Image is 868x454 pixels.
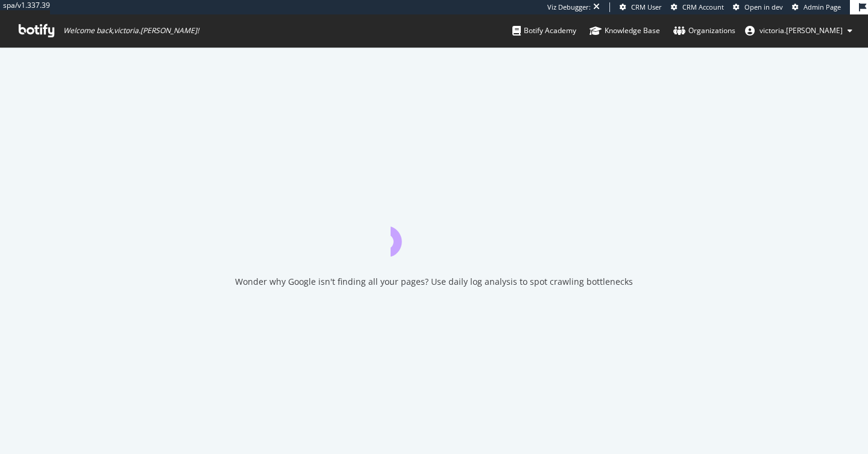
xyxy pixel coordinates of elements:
div: Organizations [673,25,735,37]
a: Knowledge Base [590,14,660,47]
span: Welcome back, victoria.[PERSON_NAME] ! [63,26,199,36]
div: Wonder why Google isn't finding all your pages? Use daily log analysis to spot crawling bottlenecks [235,276,633,288]
span: CRM User [631,2,662,11]
a: Admin Page [792,2,841,12]
a: CRM Account [671,2,724,12]
button: victoria.[PERSON_NAME] [735,21,862,40]
a: CRM User [620,2,662,12]
div: Viz Debugger: [547,2,591,12]
a: Open in dev [733,2,783,12]
div: animation [391,213,477,257]
div: Botify Academy [512,25,576,37]
div: Knowledge Base [590,25,660,37]
span: victoria.wong [759,25,843,36]
a: Botify Academy [512,14,576,47]
span: Admin Page [804,2,841,11]
a: Organizations [673,14,735,47]
span: Open in dev [744,2,783,11]
span: CRM Account [682,2,724,11]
